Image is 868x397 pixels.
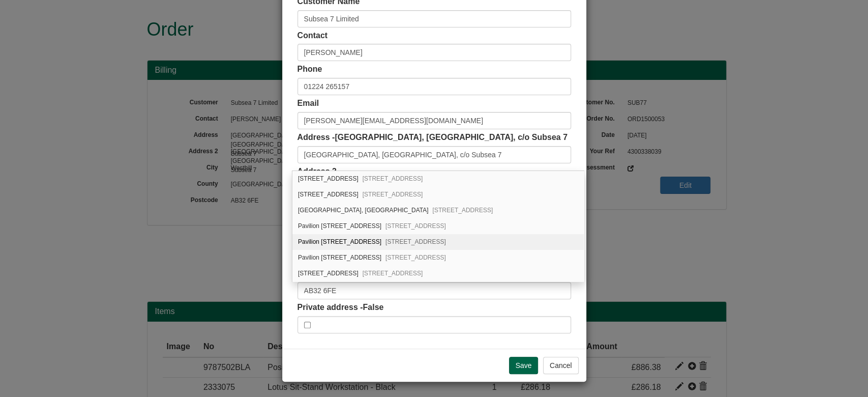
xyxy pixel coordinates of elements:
div: Pavilion 2, Aspect 32, Prospect Road [292,218,584,234]
label: Address - [297,132,567,144]
label: Phone [297,64,322,75]
div: 26 Abercrombie Court, Prospect Road [292,171,584,187]
span: [STREET_ADDRESS] [385,254,446,261]
span: [GEOGRAPHIC_DATA], [GEOGRAPHIC_DATA], c/o Subsea 7 [335,133,567,141]
div: Pavilion 3 Aspect 32, Prospect Road [292,234,584,250]
span: [STREET_ADDRESS] [385,238,446,245]
label: Private address - [297,302,384,314]
span: [STREET_ADDRESS] [385,222,446,230]
label: Address 2 - [297,166,342,178]
span: False [363,303,383,311]
div: 15 Abercrombie Court, Prospect Road [292,266,584,281]
input: Save [509,357,538,374]
span: [STREET_ADDRESS] [363,191,423,198]
label: Contact [297,30,328,42]
span: [STREET_ADDRESS] [363,270,423,277]
span: [STREET_ADDRESS] [363,175,423,182]
span: [STREET_ADDRESS] [433,207,493,214]
div: Pavilion 4, Aspect 32, Prospect Road [292,250,584,266]
div: 11 Abercrombie Court, Prospect Road [292,187,584,203]
div: Westpoint House, Prospect Road [292,203,584,218]
button: Cancel [543,357,579,374]
label: Email [297,98,319,109]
